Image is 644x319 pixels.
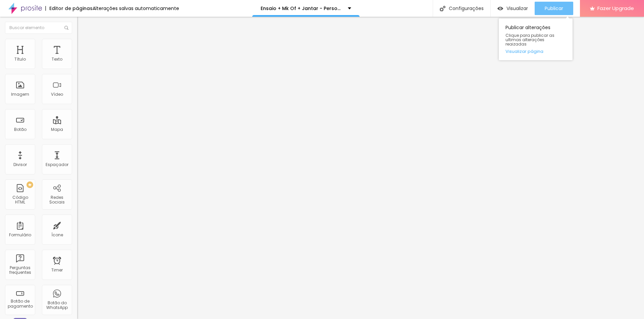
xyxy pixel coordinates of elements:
[505,49,566,54] a: Visualizar página
[7,265,33,275] div: Perguntas frequentes
[7,299,33,309] div: Botão de pagamento
[491,2,535,15] button: Visualizar
[261,6,343,11] p: Ensaio + Mk Of + Jantar - Personalizado
[45,6,93,11] div: Editor de páginas
[505,33,566,47] span: Clique para publicar as ultimas alterações reaizadas
[52,57,62,62] div: Texto
[597,5,634,11] span: Fazer Upgrade
[13,162,27,167] div: Divisor
[545,6,563,11] span: Publicar
[7,195,33,205] div: Código HTML
[440,6,445,11] img: Icone
[497,6,503,11] img: view-1.svg
[5,22,72,34] input: Buscar elemento
[14,127,26,132] div: Botão
[64,26,68,30] img: Icone
[51,127,63,132] div: Mapa
[51,268,63,272] div: Timer
[499,18,573,60] div: Publicar alterações
[44,301,70,310] div: Botão do WhatsApp
[44,195,70,205] div: Redes Sociais
[535,2,573,15] button: Publicar
[93,6,179,11] div: Alterações salvas automaticamente
[14,57,26,62] div: Título
[46,162,68,167] div: Espaçador
[11,92,29,97] div: Imagem
[51,233,63,237] div: Ícone
[506,6,528,11] span: Visualizar
[77,17,644,319] iframe: Editor
[9,233,31,237] div: Formulário
[51,92,63,97] div: Vídeo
